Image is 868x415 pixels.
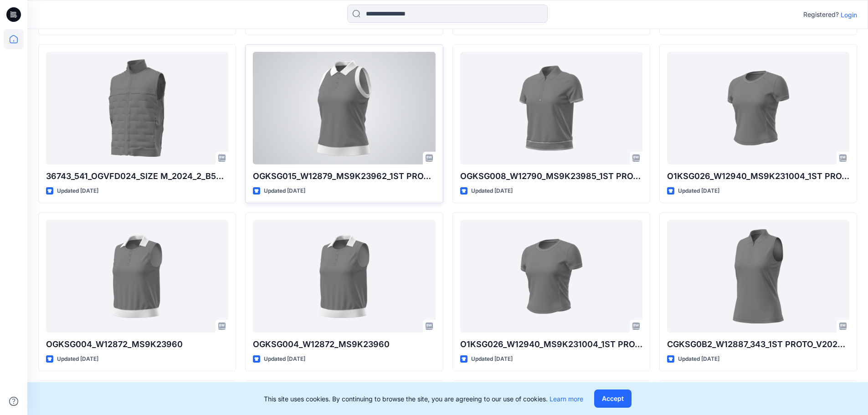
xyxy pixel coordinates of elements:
p: Updated [DATE] [678,186,719,196]
p: Login [841,10,857,20]
p: Updated [DATE] [471,186,513,196]
p: Updated [DATE] [471,354,513,364]
p: CGKSG0B2_W12887_343_1ST PROTO_V2023.1.5_2024.12.18 [667,338,849,351]
p: Updated [DATE] [264,186,305,196]
a: 36743_541_OGVFD024_SIZE M_2024_2_B54022_JO_12_13_24 [46,52,228,164]
p: Updated [DATE] [678,354,719,364]
p: O1KSG026_W12940_MS9K231004_1ST PROTO_V2023.1.5_2024.12.17 [460,338,642,351]
a: OGKSG008_W12790_MS9K23985_1ST PROTO_V2023.1.5_2024.11.1 [460,52,642,164]
p: Updated [DATE] [57,354,98,364]
a: Learn more [550,395,583,403]
p: OGKSG004_W12872_MS9K23960 [46,338,228,351]
button: Accept [594,389,632,408]
a: OGKSG004_W12872_MS9K23960 [253,220,435,333]
p: OGKSG008_W12790_MS9K23985_1ST PROTO_V2023.1.5_2024.11.1 [460,170,642,183]
p: This site uses cookies. By continuing to browse the site, you are agreeing to our use of cookies. [264,394,583,404]
a: O1KSG026_W12940_MS9K231004_1ST PROTO_V2023.1.5_2024.12.17 [460,220,642,333]
a: OGKSG004_W12872_MS9K23960 [46,220,228,333]
p: O1KSG026_W12940_MS9K231004_1ST PROTO_V2023.1.5_2024.12.17 [667,170,849,183]
p: OGKSG004_W12872_MS9K23960 [253,338,435,351]
a: CGKSG0B2_W12887_343_1ST PROTO_V2023.1.5_2024.12.18 [667,220,849,333]
p: Updated [DATE] [57,186,98,196]
p: Registered? [803,9,839,20]
a: OGKSG015_W12879_MS9K23962_1ST PROTO_V2023.1.5_2024.11.6 [253,52,435,164]
p: OGKSG015_W12879_MS9K23962_1ST PROTO_V2023.1.5_2024.11.6 [253,170,435,183]
p: Updated [DATE] [264,354,305,364]
p: 36743_541_OGVFD024_SIZE M_2024_2_B54022_JO_12_13_24 [46,170,228,183]
a: O1KSG026_W12940_MS9K231004_1ST PROTO_V2023.1.5_2024.12.17 [667,52,849,164]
